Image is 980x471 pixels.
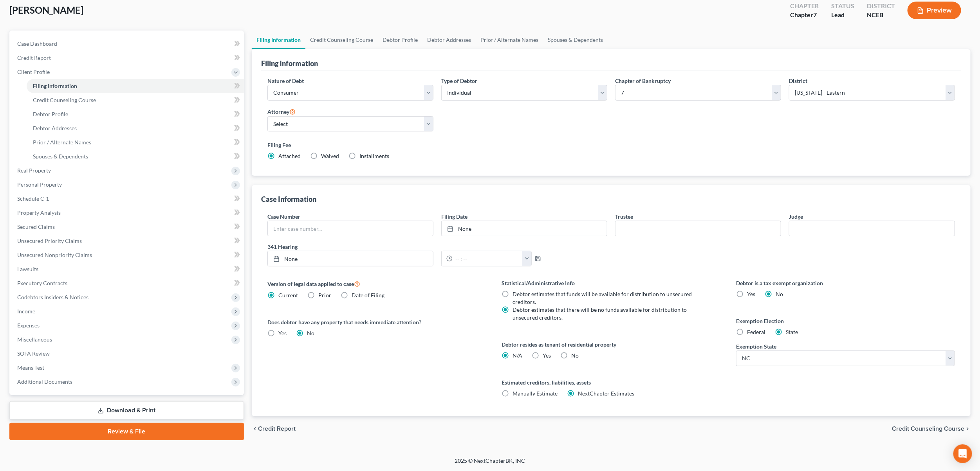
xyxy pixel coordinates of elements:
[267,318,486,326] label: Does debtor have any property that needs immediate attention?
[268,251,433,266] a: None
[27,79,244,93] a: Filing Information
[307,330,314,336] span: No
[27,107,244,121] a: Debtor Profile
[267,107,296,116] label: Attorney
[27,149,244,164] a: Spouses & Dependents
[352,292,384,298] span: Date of Filing
[258,426,296,432] span: Credit Report
[17,252,92,258] span: Unsecured Nonpriority Claims
[513,291,692,305] span: Debtor estimates that funds will be available for distribution to unsecured creditors.
[867,11,895,20] div: NCEB
[442,221,607,236] a: None
[11,234,244,248] a: Unsecured Priority Claims
[305,31,378,49] a: Credit Counseling Course
[267,77,304,85] label: Nature of Debt
[17,266,38,272] span: Lawsuits
[571,352,579,359] span: No
[17,336,52,343] span: Miscellaneous
[790,2,819,11] div: Chapter
[252,31,305,49] a: Filing Information
[453,251,523,266] input: -- : --
[17,195,49,202] span: Schedule C-1
[378,31,422,49] a: Debtor Profile
[615,77,671,85] label: Chapter of Bankruptcy
[17,237,82,244] span: Unsecured Priority Claims
[33,97,96,103] span: Credit Counseling Course
[17,54,51,61] span: Credit Report
[17,223,55,230] span: Secured Claims
[27,135,244,149] a: Prior / Alternate Names
[543,31,608,49] a: Spouses & Dependents
[17,294,88,300] span: Codebtors Insiders & Notices
[17,350,50,357] span: SOFA Review
[261,59,318,68] div: Filing Information
[318,292,331,298] span: Prior
[27,93,244,107] a: Credit Counseling Course
[502,378,720,387] label: Estimated creditors, liabilities, assets
[789,77,807,85] label: District
[252,426,296,432] button: chevron_left Credit Report
[615,212,633,221] label: Trustee
[513,352,522,359] span: N/A
[776,291,783,297] span: No
[278,292,298,298] span: Current
[17,181,62,188] span: Personal Property
[33,111,68,117] span: Debtor Profile
[502,340,720,349] label: Debtor resides as tenant of residential property
[11,347,244,361] a: SOFA Review
[736,342,776,351] label: Exemption State
[441,77,477,85] label: Type of Debtor
[27,121,244,135] a: Debtor Addresses
[867,2,895,11] div: District
[9,401,244,420] a: Download & Print
[267,141,955,149] label: Filing Fee
[359,153,389,159] span: Installments
[11,206,244,220] a: Property Analysis
[11,37,244,51] a: Case Dashboard
[736,317,955,325] label: Exemption Election
[11,220,244,234] a: Secured Claims
[789,221,955,236] input: --
[278,153,301,159] span: Attached
[892,426,971,432] button: Credit Counseling Course chevron_right
[502,279,720,287] label: Statistical/Administrative Info
[268,221,433,236] input: Enter case number...
[267,457,713,471] div: 2025 © NextChapterBK, INC
[441,212,467,221] label: Filing Date
[513,390,558,397] span: Manually Estimate
[786,329,798,335] span: State
[267,212,300,221] label: Case Number
[953,444,972,463] div: Open Intercom Messenger
[17,280,67,286] span: Executory Contracts
[17,167,51,174] span: Real Property
[813,11,817,18] span: 7
[17,40,57,47] span: Case Dashboard
[321,153,339,159] span: Waived
[964,426,971,432] i: chevron_right
[267,279,486,288] label: Version of legal data applied to case
[578,390,634,397] span: NextChapter Estimates
[33,83,77,89] span: Filing Information
[422,31,476,49] a: Debtor Addresses
[33,139,91,146] span: Prior / Alternate Names
[789,212,803,221] label: Judge
[831,2,854,11] div: Status
[11,51,244,65] a: Credit Report
[17,209,61,216] span: Property Analysis
[261,194,316,204] div: Case Information
[17,378,72,385] span: Additional Documents
[543,352,551,359] span: Yes
[831,11,854,20] div: Lead
[17,364,44,371] span: Means Test
[476,31,543,49] a: Prior / Alternate Names
[33,153,88,160] span: Spouses & Dependents
[736,279,955,287] label: Debtor is a tax exempt organization
[11,192,244,206] a: Schedule C-1
[892,426,964,432] span: Credit Counseling Course
[9,423,244,440] a: Review & File
[17,308,35,315] span: Income
[9,4,83,16] span: [PERSON_NAME]
[11,276,244,290] a: Executory Contracts
[17,322,40,329] span: Expenses
[252,426,258,432] i: chevron_left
